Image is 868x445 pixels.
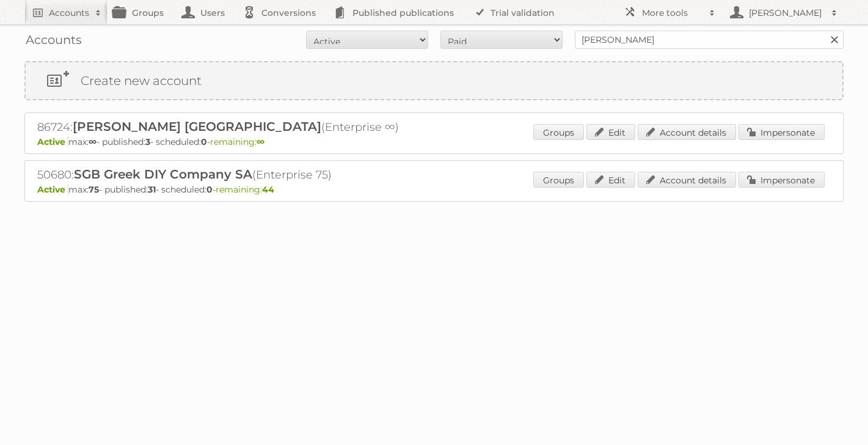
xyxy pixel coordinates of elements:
strong: 31 [148,184,156,195]
strong: ∞ [257,136,264,147]
a: Edit [586,172,635,188]
h2: 50680: (Enterprise 75) [37,167,465,183]
span: Active [37,136,68,147]
strong: 0 [201,136,207,147]
h2: [PERSON_NAME] [746,7,825,19]
a: Impersonate [739,172,825,188]
a: Impersonate [739,124,825,140]
h2: 86724: (Enterprise ∞) [37,119,465,135]
strong: 75 [89,184,99,195]
a: Edit [586,124,635,140]
h2: More tools [642,7,703,19]
a: Create new account [26,62,842,99]
span: remaining: [216,184,274,195]
span: remaining: [210,136,264,147]
a: Account details [638,172,736,188]
strong: ∞ [89,136,97,147]
span: SGB Greek DIY Company SA [74,167,252,182]
span: [PERSON_NAME] [GEOGRAPHIC_DATA] [73,119,321,134]
strong: 3 [145,136,150,147]
h2: Accounts [49,7,89,19]
a: Groups [533,124,584,140]
a: Account details [638,124,736,140]
strong: 0 [206,184,213,195]
p: max: - published: - scheduled: - [37,184,831,195]
strong: 44 [262,184,274,195]
a: Groups [533,172,584,188]
p: max: - published: - scheduled: - [37,136,831,147]
span: Active [37,184,68,195]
